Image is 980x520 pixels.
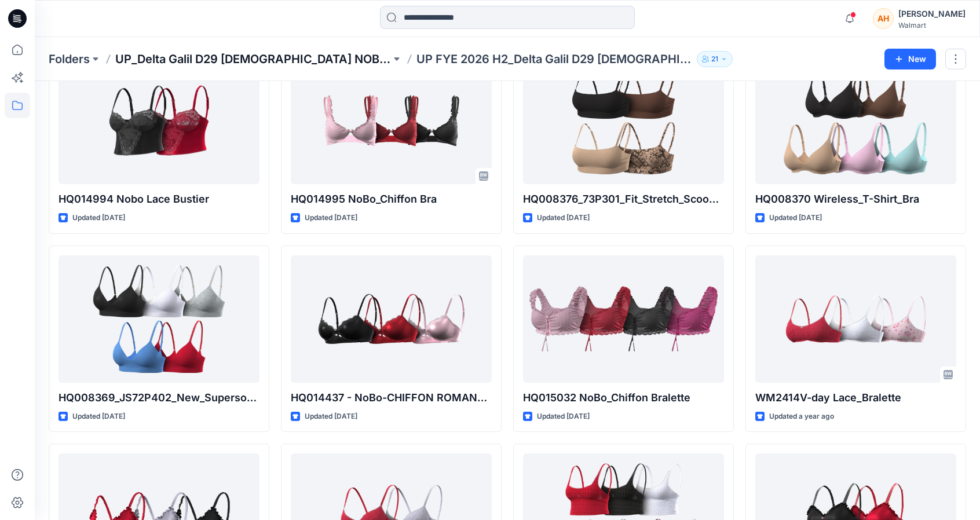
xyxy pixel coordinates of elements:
[898,21,966,30] div: Walmart
[291,191,492,207] p: HQ014995 NoBo_Chiffon Bra
[711,53,718,65] p: 21
[58,390,259,406] p: HQ008369_JS72P402_New_Supersoft_Seamless_Wirefree_Bra
[697,51,733,67] button: 21
[291,57,492,184] a: HQ014995 NoBo_Chiffon Bra
[884,49,936,69] button: New
[58,191,259,207] p: HQ014994 Nobo Lace Bustier
[755,57,956,184] a: HQ008370 Wireless_T-Shirt_Bra
[523,255,724,383] a: HQ015032 NoBo_Chiffon Bralette
[523,191,724,207] p: HQ008376_73P301_Fit_Stretch_Scoop_Bralette
[305,411,357,423] p: Updated [DATE]
[305,212,357,224] p: Updated [DATE]
[769,212,822,224] p: Updated [DATE]
[416,51,692,67] p: UP FYE 2026 H2_Delta Galil D29 [DEMOGRAPHIC_DATA] NOBO Bras
[769,411,834,423] p: Updated a year ago
[537,411,590,423] p: Updated [DATE]
[58,255,259,383] a: HQ008369_JS72P402_New_Supersoft_Seamless_Wirefree_Bra
[755,390,956,406] p: WM2414V-day Lace_Bralette
[58,57,259,184] a: HQ014994 Nobo Lace Bustier
[755,255,956,383] a: WM2414V-day Lace_Bralette
[523,390,724,406] p: HQ015032 NoBo_Chiffon Bralette
[115,51,391,67] a: UP_Delta Galil D29 [DEMOGRAPHIC_DATA] NOBO Intimates
[537,212,590,224] p: Updated [DATE]
[898,7,966,21] div: [PERSON_NAME]
[291,255,492,383] a: HQ014437 - NoBo-CHIFFON ROMANCE PUSH UP LACE
[291,390,492,406] p: HQ014437 - NoBo-CHIFFON ROMANCE PUSH UP LACE
[72,411,125,423] p: Updated [DATE]
[873,8,894,29] div: AH
[755,191,956,207] p: HQ008370 Wireless_T-Shirt_Bra
[49,51,90,67] a: Folders
[523,57,724,184] a: HQ008376_73P301_Fit_Stretch_Scoop_Bralette
[72,212,125,224] p: Updated [DATE]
